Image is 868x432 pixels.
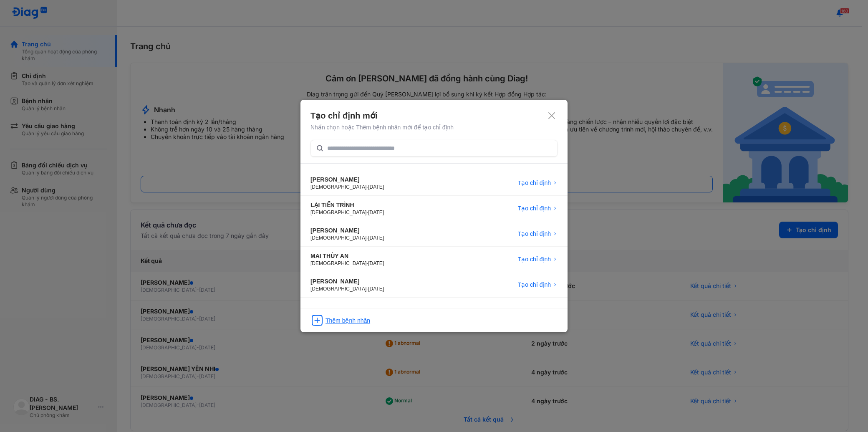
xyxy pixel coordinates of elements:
span: Tạo chỉ định [518,204,551,212]
div: Thêm bệnh nhân [325,316,370,325]
span: - [366,210,368,215]
span: [DEMOGRAPHIC_DATA] [310,184,366,190]
div: [PERSON_NAME] [310,226,384,235]
div: Nhấn chọn hoặc Thêm bệnh nhân mới để tạo chỉ định [310,123,558,131]
span: Tạo chỉ định [518,255,551,263]
span: [DEMOGRAPHIC_DATA] [310,286,366,292]
span: - [366,260,368,266]
span: [DATE] [368,184,384,190]
span: - [366,184,368,190]
div: LẠI TIẾN TRÌNH [310,201,384,209]
span: [DEMOGRAPHIC_DATA] [310,235,366,241]
div: MAI THÙY AN [310,252,384,260]
span: [DATE] [368,286,384,292]
span: Tạo chỉ định [518,179,551,187]
span: - [366,235,368,241]
span: - [366,286,368,292]
span: [DATE] [368,260,384,266]
span: [DEMOGRAPHIC_DATA] [310,210,366,215]
div: Tạo chỉ định mới [310,110,558,121]
span: [DATE] [368,235,384,241]
span: [DATE] [368,210,384,215]
div: [PERSON_NAME] [310,277,384,285]
span: Tạo chỉ định [518,230,551,238]
div: [PERSON_NAME] [310,175,384,184]
span: Tạo chỉ định [518,280,551,289]
span: [DEMOGRAPHIC_DATA] [310,260,366,266]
